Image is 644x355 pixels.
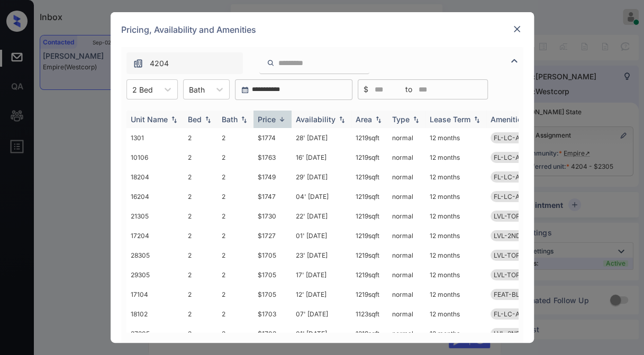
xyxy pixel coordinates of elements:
[471,116,482,123] img: sorting
[392,115,410,124] div: Type
[425,226,486,245] td: 12 months
[184,167,217,187] td: 2
[126,245,184,265] td: 28305
[508,54,521,67] img: icon-zuma
[425,206,486,226] td: 12 months
[494,330,532,338] span: LVL-2ND-2B
[292,167,351,187] td: 29' [DATE]
[253,128,292,148] td: $1774
[222,115,238,124] div: Bath
[388,187,425,206] td: normal
[111,12,534,47] div: Pricing, Availability and Amenities
[351,128,388,148] td: 1219 sqft
[388,324,425,343] td: normal
[351,187,388,206] td: 1219 sqft
[494,153,538,161] span: FL-LC-ALL-2B
[126,304,184,324] td: 18102
[184,324,217,343] td: 2
[388,245,425,265] td: normal
[126,285,184,304] td: 17104
[277,115,287,123] img: sorting
[351,324,388,343] td: 1219 sqft
[184,128,217,148] td: 2
[430,115,470,124] div: Lease Term
[292,226,351,245] td: 01' [DATE]
[292,304,351,324] td: 07' [DATE]
[337,116,347,123] img: sorting
[388,304,425,324] td: normal
[373,116,384,123] img: sorting
[388,148,425,167] td: normal
[351,226,388,245] td: 1219 sqft
[133,58,143,69] img: icon-zuma
[184,148,217,167] td: 2
[184,226,217,245] td: 2
[494,134,538,142] span: FL-LC-ALL-2B
[292,265,351,285] td: 17' [DATE]
[217,206,253,226] td: 2
[425,148,486,167] td: 12 months
[126,226,184,245] td: 17204
[217,265,253,285] td: 2
[253,206,292,226] td: $1730
[217,304,253,324] td: 2
[184,187,217,206] td: 2
[184,265,217,285] td: 2
[253,167,292,187] td: $1749
[203,116,213,123] img: sorting
[217,128,253,148] td: 2
[425,167,486,187] td: 12 months
[425,245,486,265] td: 12 months
[217,324,253,343] td: 2
[126,265,184,285] td: 29305
[351,167,388,187] td: 1219 sqft
[126,206,184,226] td: 21305
[388,167,425,187] td: normal
[253,187,292,206] td: $1747
[292,187,351,206] td: 04' [DATE]
[292,245,351,265] td: 23' [DATE]
[491,115,526,124] div: Amenities
[126,148,184,167] td: 10106
[292,206,351,226] td: 22' [DATE]
[425,128,486,148] td: 12 months
[126,128,184,148] td: 1301
[217,226,253,245] td: 2
[253,285,292,304] td: $1705
[494,251,531,259] span: LVL-TOP-2B
[351,285,388,304] td: 1219 sqft
[425,187,486,206] td: 12 months
[184,245,217,265] td: 2
[411,116,421,123] img: sorting
[253,324,292,343] td: $1702
[494,232,532,240] span: LVL-2ND-2B
[184,206,217,226] td: 2
[292,148,351,167] td: 16' [DATE]
[494,173,538,181] span: FL-LC-ALL-2B
[296,115,335,124] div: Availability
[351,304,388,324] td: 1123 sqft
[217,245,253,265] td: 2
[253,304,292,324] td: $1703
[494,212,531,220] span: LVL-TOP-2B
[253,245,292,265] td: $1705
[512,24,522,34] img: close
[494,271,531,279] span: LVL-TOP-2B
[184,285,217,304] td: 2
[351,265,388,285] td: 1219 sqft
[351,245,388,265] td: 1219 sqft
[217,285,253,304] td: 2
[253,148,292,167] td: $1763
[217,187,253,206] td: 2
[388,265,425,285] td: normal
[356,115,372,124] div: Area
[217,167,253,187] td: 2
[258,115,276,124] div: Price
[217,148,253,167] td: 2
[388,128,425,148] td: normal
[292,285,351,304] td: 12' [DATE]
[239,116,249,123] img: sorting
[253,265,292,285] td: $1705
[405,84,412,95] span: to
[364,84,368,95] span: $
